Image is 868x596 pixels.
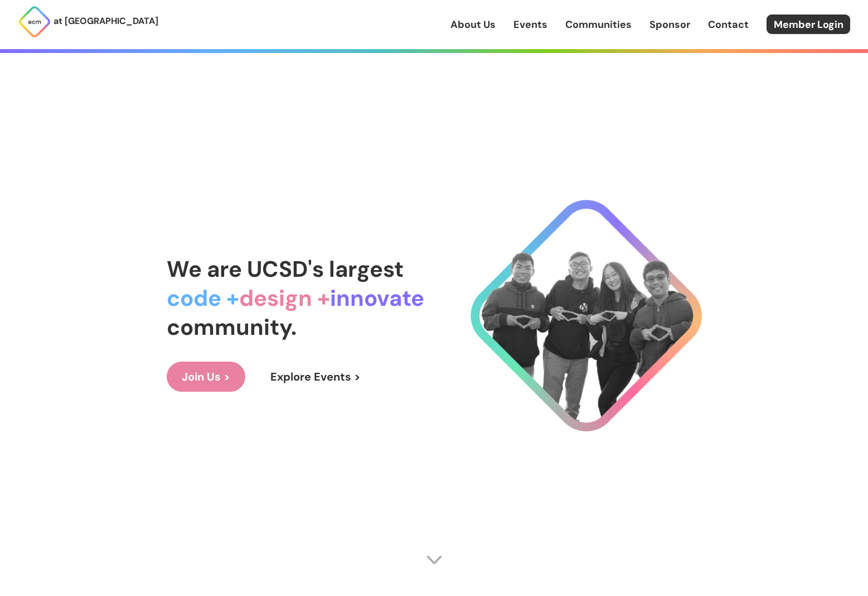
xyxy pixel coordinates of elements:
a: About Us [450,17,496,32]
a: Join Us > [167,362,245,392]
span: design + [239,283,330,313]
a: Sponsor [649,17,690,32]
img: Cool Logo [471,200,702,431]
span: We are UCSD's largest [167,254,404,283]
a: Explore Events > [255,362,376,392]
p: at [GEOGRAPHIC_DATA] [54,14,158,28]
a: at [GEOGRAPHIC_DATA] [18,5,158,39]
span: community. [167,313,297,342]
a: Events [513,17,547,32]
a: Communities [565,17,632,32]
span: code + [167,283,239,313]
span: innovate [330,283,424,313]
img: Scroll Arrow [426,551,443,568]
a: Member Login [767,15,850,34]
img: ACM Logo [18,5,51,39]
a: Contact [708,17,749,32]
